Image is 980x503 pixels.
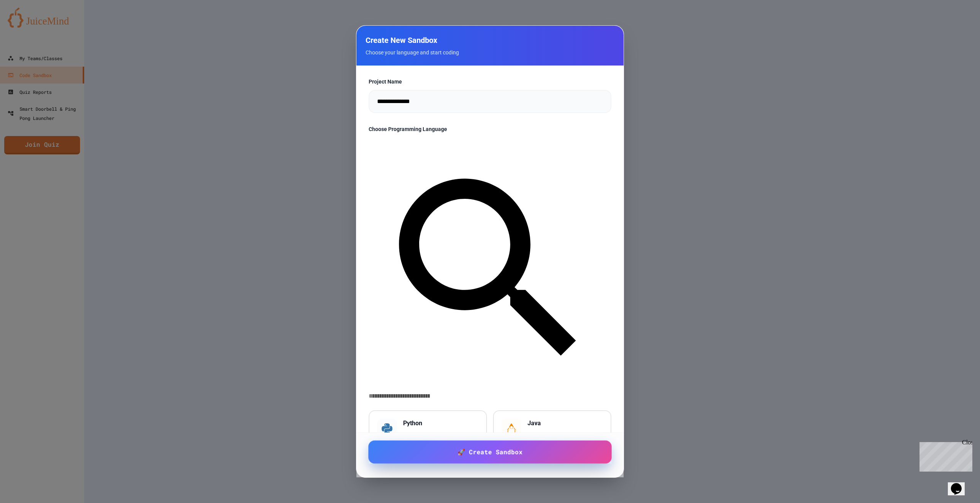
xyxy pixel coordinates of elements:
span: 🚀 Create Sandbox [457,447,523,457]
p: Choose your language and start coding [366,49,614,56]
iframe: chat widget [948,472,972,495]
label: Choose Programming Language [369,125,611,133]
h3: Java [528,419,603,428]
h2: Create New Sandbox [366,35,614,46]
div: Chat with us now!Close [3,3,53,49]
p: General-purpose Python programming [403,431,479,449]
p: Object-oriented Java development [528,431,603,449]
label: Project Name [369,78,611,85]
iframe: chat widget [916,439,972,472]
h3: Python [403,419,479,428]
